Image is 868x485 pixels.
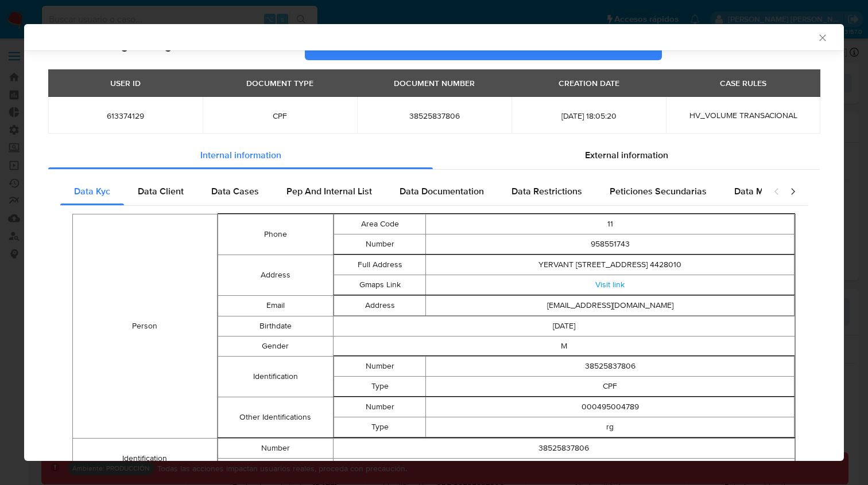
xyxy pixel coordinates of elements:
[286,185,372,198] span: Pep And Internal List
[333,316,795,336] td: [DATE]
[333,336,795,356] td: M
[24,24,844,461] div: closure-recommendation-modal
[334,417,425,437] td: Type
[817,32,827,42] button: Cerrar ventana
[218,255,333,295] td: Address
[387,73,482,93] div: DOCUMENT NUMBER
[333,438,795,458] td: 38525837806
[218,295,333,316] td: Email
[334,275,425,295] td: Gmaps Link
[239,73,320,93] div: DOCUMENT TYPE
[713,73,773,93] div: CASE RULES
[426,417,795,437] td: rg
[331,40,634,51] span: Los datos detallados a continuación corresponden a la fecha de generación del caso.
[400,185,484,198] span: Data Documentation
[426,376,795,396] td: CPF
[734,185,789,198] span: Data Minority
[426,214,795,234] td: 11
[426,255,795,275] td: YERVANT [STREET_ADDRESS] 4428010
[103,73,148,93] div: USER ID
[200,148,281,162] span: Internal information
[585,148,668,162] span: External information
[138,185,184,198] span: Data Client
[73,438,218,479] td: Identification
[218,438,333,458] td: Number
[426,295,795,315] td: [EMAIL_ADDRESS][DOMAIN_NAME]
[218,336,333,356] td: Gender
[216,111,343,121] span: CPF
[48,38,245,53] h2: Case Id - Ccmg3Zzi9tigmz6Rlrl1Veae
[334,376,425,396] td: Type
[73,214,218,438] td: Person
[738,40,820,51] span: Mostrar datos vacíos
[525,111,652,121] span: [DATE] 18:05:20
[334,356,425,376] td: Number
[511,185,582,198] span: Data Restrictions
[62,111,189,121] span: 613374129
[74,185,110,198] span: Data Kyc
[334,397,425,417] td: Number
[218,356,333,397] td: Identification
[426,234,795,254] td: 958551743
[218,316,333,336] td: Birthdate
[610,185,707,198] span: Peticiones Secundarias
[334,255,425,275] td: Full Address
[371,111,498,121] span: 38525837806
[426,397,795,417] td: 000495004789
[426,356,795,376] td: 38525837806
[334,234,425,254] td: Number
[689,109,797,121] span: HV_VOLUME TRANSACIONAL
[48,142,820,169] div: Detailed info
[211,185,259,198] span: Data Cases
[218,458,333,478] td: Type
[334,214,425,234] td: Area Code
[333,458,795,478] td: CPF
[334,295,425,315] td: Address
[552,73,626,93] div: CREATION DATE
[218,397,333,437] td: Other Identifications
[60,178,762,205] div: Detailed internal info
[218,214,333,255] td: Phone
[595,279,625,290] a: Visit link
